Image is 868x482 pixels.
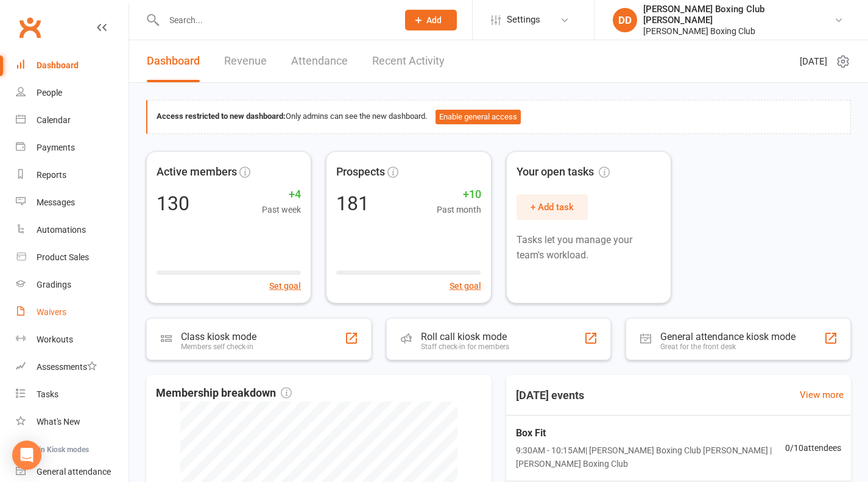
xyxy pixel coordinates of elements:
[37,307,66,317] div: Waivers
[436,110,521,124] button: Enable general access
[37,115,71,125] div: Calendar
[37,225,86,235] div: Automations
[262,186,301,204] span: +4
[37,389,58,399] div: Tasks
[37,417,80,427] div: What's New
[517,194,588,220] button: + Add task
[37,362,97,372] div: Assessments
[660,331,796,342] div: General attendance kiosk mode
[16,79,129,107] a: People
[16,353,129,381] a: Assessments
[426,15,442,25] span: Add
[16,271,129,299] a: Gradings
[157,110,841,124] div: Only admins can see the new dashboard.
[157,194,189,213] div: 130
[16,52,129,79] a: Dashboard
[785,441,841,455] span: 0 / 10 attendees
[800,54,827,69] span: [DATE]
[800,388,844,402] a: View more
[336,194,369,213] div: 181
[16,299,129,326] a: Waivers
[37,60,79,70] div: Dashboard
[507,6,540,34] span: Settings
[156,385,292,402] span: Membership breakdown
[516,425,786,441] span: Box Fit
[157,163,237,181] span: Active members
[37,252,89,262] div: Product Sales
[517,232,661,263] p: Tasks let you manage your team's workload.
[16,134,129,161] a: Payments
[181,331,256,342] div: Class kiosk mode
[660,342,796,351] div: Great for the front desk
[37,335,73,344] div: Workouts
[262,203,301,216] span: Past week
[421,342,509,351] div: Staff check-in for members
[517,163,610,181] span: Your open tasks
[16,161,129,189] a: Reports
[437,203,481,216] span: Past month
[37,170,66,180] div: Reports
[37,280,71,289] div: Gradings
[37,88,62,97] div: People
[16,244,129,271] a: Product Sales
[516,444,786,471] span: 9:30AM - 10:15AM | [PERSON_NAME] Boxing Club [PERSON_NAME] | [PERSON_NAME] Boxing Club
[643,4,834,26] div: [PERSON_NAME] Boxing Club [PERSON_NAME]
[16,216,129,244] a: Automations
[405,10,457,30] button: Add
[643,26,834,37] div: [PERSON_NAME] Boxing Club
[421,331,509,342] div: Roll call kiosk mode
[437,186,481,204] span: +10
[506,385,594,406] h3: [DATE] events
[16,189,129,216] a: Messages
[16,408,129,436] a: What's New
[181,342,256,351] div: Members self check-in
[613,8,637,32] div: DD
[37,197,75,207] div: Messages
[16,381,129,408] a: Tasks
[15,12,45,43] a: Clubworx
[147,40,200,82] a: Dashboard
[157,112,286,121] strong: Access restricted to new dashboard:
[450,279,481,292] button: Set goal
[291,40,348,82] a: Attendance
[160,12,389,29] input: Search...
[37,467,111,477] div: General attendance
[336,163,385,181] span: Prospects
[16,326,129,353] a: Workouts
[269,279,301,292] button: Set goal
[372,40,445,82] a: Recent Activity
[37,143,75,152] div: Payments
[224,40,267,82] a: Revenue
[12,441,41,470] div: Open Intercom Messenger
[16,107,129,134] a: Calendar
